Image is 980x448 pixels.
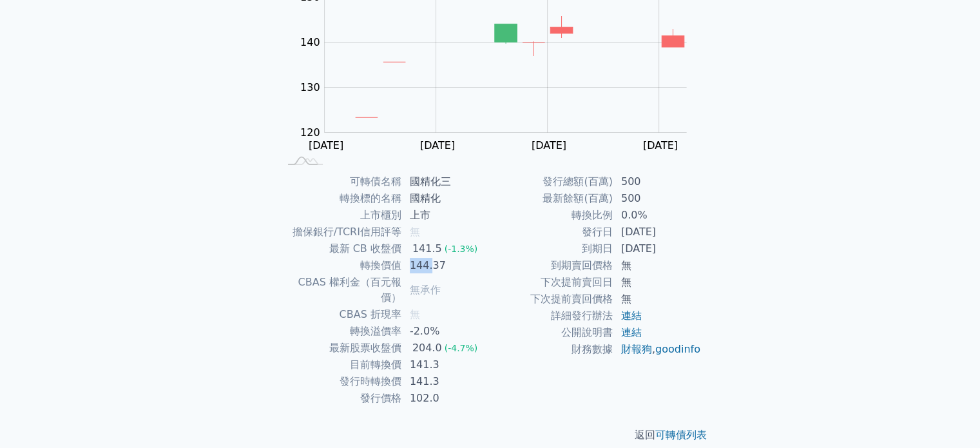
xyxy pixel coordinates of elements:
[279,240,402,257] td: 最新 CB 收盤價
[300,126,320,138] tspan: 120
[300,35,320,48] tspan: 140
[490,207,613,224] td: 轉換比例
[490,307,613,324] td: 詳細發行辦法
[279,274,402,306] td: CBAS 權利金（百元報價）
[309,139,343,151] tspan: [DATE]
[490,324,613,341] td: 公開說明書
[402,207,490,224] td: 上市
[402,356,490,373] td: 141.3
[490,240,613,257] td: 到期日
[402,190,490,207] td: 國精化
[613,190,702,207] td: 500
[613,257,702,274] td: 無
[279,224,402,240] td: 擔保銀行/TCRI信用評等
[410,340,445,356] div: 204.0
[613,291,702,307] td: 無
[613,224,702,240] td: [DATE]
[279,207,402,224] td: 上市櫃別
[279,323,402,340] td: 轉換溢價率
[613,274,702,291] td: 無
[410,308,420,320] span: 無
[445,343,478,353] span: (-4.7%)
[279,190,402,207] td: 轉換標的名稱
[490,274,613,291] td: 下次提前賣回日
[402,390,490,407] td: 102.0
[490,341,613,358] td: 財務數據
[402,257,490,274] td: 144.37
[613,207,702,224] td: 0.0%
[402,373,490,390] td: 141.3
[613,173,702,190] td: 500
[916,386,980,448] iframe: Chat Widget
[279,340,402,356] td: 最新股票收盤價
[490,190,613,207] td: 最新餘額(百萬)
[490,173,613,190] td: 發行總額(百萬)
[613,240,702,257] td: [DATE]
[300,81,320,93] tspan: 130
[279,306,402,323] td: CBAS 折現率
[410,241,445,257] div: 141.5
[613,341,702,358] td: ,
[279,390,402,407] td: 發行價格
[410,284,441,296] span: 無承作
[490,257,613,274] td: 到期賣回價格
[916,386,980,448] div: 聊天小工具
[445,244,478,254] span: (-1.3%)
[532,139,566,151] tspan: [DATE]
[643,139,678,151] tspan: [DATE]
[402,173,490,190] td: 國精化三
[264,427,717,443] p: 返回
[490,224,613,240] td: 發行日
[279,356,402,373] td: 目前轉換價
[490,291,613,307] td: 下次提前賣回價格
[655,429,707,441] a: 可轉債列表
[279,257,402,274] td: 轉換價值
[279,173,402,190] td: 可轉債名稱
[655,343,700,355] a: goodinfo
[621,343,652,355] a: 財報狗
[355,16,684,117] g: Series
[279,373,402,390] td: 發行時轉換價
[402,323,490,340] td: -2.0%
[410,226,420,238] span: 無
[420,139,455,151] tspan: [DATE]
[621,326,642,338] a: 連結
[621,309,642,322] a: 連結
